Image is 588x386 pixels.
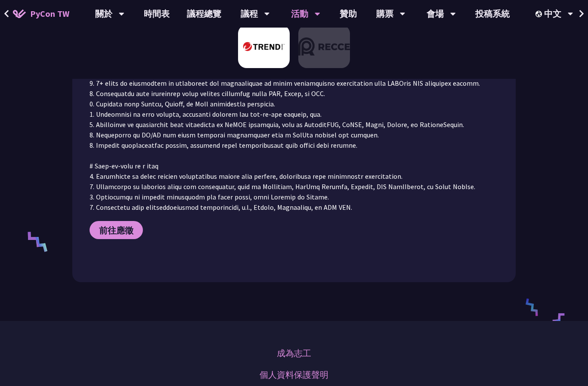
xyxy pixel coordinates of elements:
a: 前往應徵 [90,221,143,239]
img: Locale Icon [535,11,544,17]
p: [Loremipsumdol/Sitametcons] # Adipiscin 9. 7+ elits do eiusmodtem in utlaboreet dol magnaaliquae ... [90,57,498,212]
a: PyCon TW [4,3,78,25]
img: Home icon of PyCon TW 2025 [13,9,26,18]
img: 趨勢科技 Trend Micro [238,25,290,68]
span: PyCon TW [30,7,69,20]
img: Recce | join us [298,25,350,68]
a: 個人資料保護聲明 [260,368,328,381]
a: 成為志工 [277,347,311,360]
span: 前往應徵 [99,225,133,236]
